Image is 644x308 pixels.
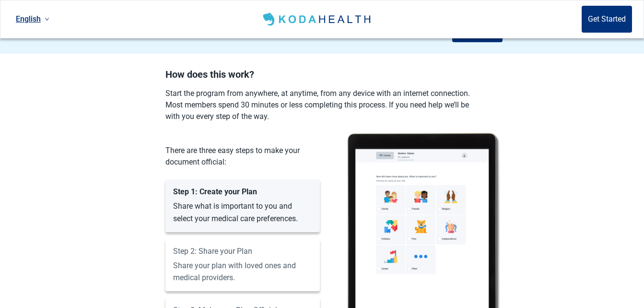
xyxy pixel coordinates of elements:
[582,6,632,33] button: Get Started
[173,187,312,196] div: Step 1: Create your Plan
[165,145,320,168] div: There are three easy steps to make your document official:
[165,88,479,122] label: Start the program from anywhere, at anytime, from any device with an internet connection. Most me...
[173,187,312,223] label: Share what is important to you and select your medical care preferences.
[165,69,479,80] h2: How does this work?
[45,17,49,22] span: down
[12,11,53,27] a: Current language: English
[173,247,312,256] div: Step 2: Share your Plan
[173,247,312,282] label: Share your plan with loved ones and medical providers.
[261,12,375,27] img: Koda Health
